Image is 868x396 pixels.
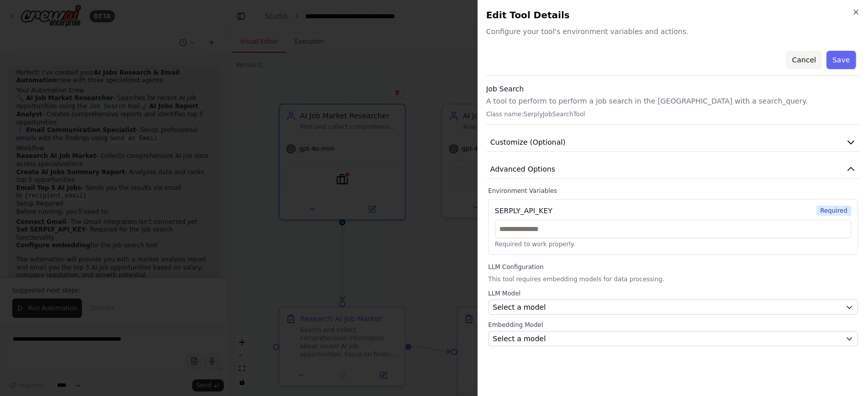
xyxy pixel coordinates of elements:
[816,206,851,216] span: Required
[488,331,858,346] button: Select a model
[495,240,851,248] p: Required to work properly.
[490,137,565,147] span: Customize (Optional)
[488,289,858,298] label: LLM Model
[486,8,860,22] h2: Edit Tool Details
[493,302,546,312] span: Select a model
[486,160,860,179] button: Advanced Options
[486,26,860,37] span: Configure your tool's environment variables and actions.
[490,164,555,174] span: Advanced Options
[488,275,858,283] p: This tool requires embedding models for data processing.
[488,263,858,271] label: LLM Configuration
[486,84,860,94] h3: Job Search
[786,51,822,69] button: Cancel
[486,110,860,118] p: Class name: SerplyJobSearchTool
[493,334,546,344] span: Select a model
[488,321,858,329] label: Embedding Model
[486,133,860,152] button: Customize (Optional)
[488,300,858,315] button: Select a model
[488,187,858,195] label: Environment Variables
[486,96,860,106] p: A tool to perform to perform a job search in the [GEOGRAPHIC_DATA] with a search_query.
[826,51,856,69] button: Save
[495,206,552,216] div: SERPLY_API_KEY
